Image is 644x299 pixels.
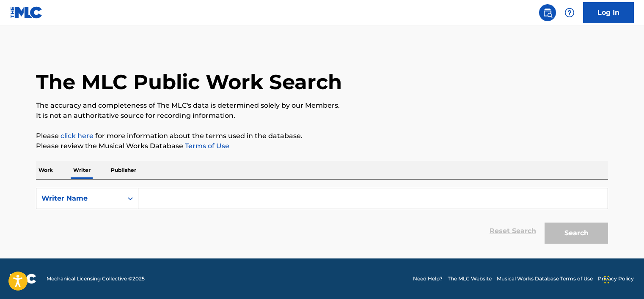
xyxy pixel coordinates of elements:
img: help [564,8,575,18]
iframe: Chat Widget [602,258,644,299]
a: click here [61,132,94,140]
p: Please review the Musical Works Database [36,141,608,151]
a: Terms of Use [183,142,229,150]
form: Search Form [36,188,608,248]
p: Work [36,161,55,179]
a: Need Help? [413,275,443,283]
div: Help [561,4,578,21]
p: Publisher [108,161,139,179]
img: logo [10,274,36,284]
img: search [542,8,553,18]
a: Privacy Policy [598,275,634,283]
a: The MLC Website [448,275,492,283]
p: Please for more information about the terms used in the database. [36,131,608,141]
a: Log In [583,2,634,23]
div: Drag [604,267,609,292]
p: It is not an authoritative source for recording information. [36,111,608,121]
span: Mechanical Licensing Collective © 2025 [47,275,145,283]
h1: The MLC Public Work Search [36,69,342,95]
a: Public Search [539,4,556,21]
p: Writer [71,161,93,179]
a: Musical Works Database Terms of Use [497,275,593,283]
img: MLC Logo [10,6,43,19]
p: The accuracy and completeness of The MLC's data is determined solely by our Members. [36,101,608,111]
div: Writer Name [41,193,118,204]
